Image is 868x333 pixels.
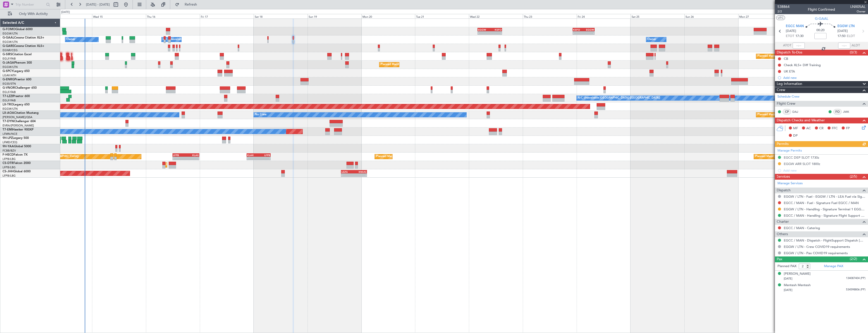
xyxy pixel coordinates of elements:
[832,126,838,131] span: FFC
[3,145,14,148] span: 9H-YAA
[816,28,824,33] span: 00:20
[3,70,30,73] a: G-SPCYLegacy 650
[777,9,790,14] span: 2/2
[3,153,28,156] a: F-HECDFalcon 7X
[852,43,860,48] span: ALDT
[793,133,798,138] span: DP
[3,61,14,64] span: G-JAGA
[777,174,790,180] span: Services
[850,174,857,179] span: (2/5)
[381,61,460,68] div: Planned Maint [GEOGRAPHIC_DATA] ([GEOGRAPHIC_DATA])
[784,194,865,199] a: EGGW / LTN - Fuel - EGGW / LTN - LEA Fuel via Signature in EGGW
[3,82,16,86] a: EGSS/STN
[757,111,806,119] div: Planned Maint [GEOGRAPHIC_DATA]
[777,231,788,237] span: Others
[837,24,855,29] span: EGGW LTN
[786,24,804,29] span: EGCC MAN
[631,14,684,18] div: Sat 25
[13,12,53,16] span: Only With Activity
[777,188,791,193] span: Dispatch
[3,128,33,131] a: T7-EMIHawker 900XP
[478,31,490,34] div: -
[776,15,785,20] button: UTC
[415,14,469,18] div: Tue 21
[3,112,39,115] a: LX-AOACitation Mustang
[354,170,366,173] div: KNUQ
[92,14,146,18] div: Wed 15
[3,137,13,140] span: 9H-LPZ
[815,16,828,21] span: G-GAAL
[784,245,850,249] a: EGGW / LTN - Crew COVID19 requirements
[3,124,34,127] a: EVRA/[PERSON_NAME]
[3,103,30,106] a: LX-TROLegacy 650
[3,137,29,140] a: 9H-LPZLegacy 500
[819,126,823,131] span: CR
[783,43,791,48] span: ATOT
[3,40,18,44] a: EGGW/LTN
[837,34,845,39] span: 17:50
[469,14,523,18] div: Wed 22
[67,36,75,43] div: Owner
[166,161,192,169] div: Planned Maint Sofia
[3,128,12,131] span: T7-EMI
[784,283,811,288] div: Mentesh Mentesh
[777,4,790,9] span: 538864
[3,32,18,35] a: EGGW/LTN
[583,31,594,34] div: -
[254,14,308,18] div: Sat 18
[3,86,37,89] a: G-VNORChallenger 650
[3,132,17,136] a: LFMN/NCE
[3,70,13,73] span: G-SPCY
[777,256,782,262] span: Pax
[15,1,45,8] input: Trip Number
[247,154,259,157] div: KLAX
[3,28,33,31] a: G-FOMOGlobal 6000
[784,201,859,205] a: EGCC / MAN - Fuel - Signature Fuel EGCC / MAN
[247,157,259,160] div: -
[784,69,795,73] div: UK ETA
[173,1,203,9] button: Refresh
[793,126,798,131] span: MF
[573,28,583,31] div: KSFO
[341,174,354,177] div: -
[3,45,14,48] span: G-GARE
[3,53,32,56] a: G-SIRSCitation Excel
[3,112,14,115] span: LX-AOA
[3,90,16,94] a: EGLF/FAB
[186,157,199,160] div: -
[3,99,16,102] a: EGLF/FAB
[3,162,31,165] a: CS-DTRFalcon 2000
[757,52,817,60] div: Planned Maint Oxford ([GEOGRAPHIC_DATA])
[3,36,44,39] a: G-GAALCessna Citation XLS+
[777,50,802,55] span: Dispatch To-Dos
[3,36,14,39] span: G-GAAL
[173,154,186,157] div: LFPB
[3,65,18,69] a: EGGW/LTN
[846,288,865,292] span: 534598806 (PP)
[3,120,36,123] a: T7-DYNChallenger 604
[777,94,799,99] a: Schedule Crew
[490,31,501,34] div: -
[777,181,803,186] a: Manage Services
[684,14,738,18] div: Sun 26
[784,288,792,292] span: [DATE]
[784,63,821,67] div: Check XLS+ Diff Training
[490,28,501,31] div: KSFO
[200,14,254,18] div: Fri 17
[833,109,842,115] div: FO
[3,153,14,156] span: F-HECD
[3,86,15,89] span: G-VNOR
[354,174,366,177] div: -
[3,28,15,31] span: G-FOMO
[578,94,660,102] div: A/C Unavailable [GEOGRAPHIC_DATA] ([GEOGRAPHIC_DATA])
[186,154,199,157] div: KLAX
[3,61,32,64] a: G-JAGAPhenom 300
[786,34,794,39] span: ETOT
[3,53,12,56] span: G-SIRS
[573,31,583,34] div: -
[784,57,788,61] div: CB
[843,109,854,114] a: JMK
[341,170,354,173] div: LEZG
[784,226,820,230] a: EGCC / MAN - Catering
[777,81,802,87] span: Leg Information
